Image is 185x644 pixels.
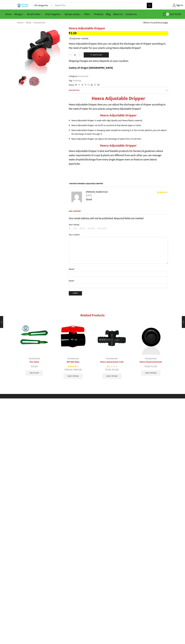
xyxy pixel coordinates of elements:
[95,360,129,364] a: Heera Lateral Joiner Cock
[105,368,106,372] span: ₹
[26,11,44,17] a: Brush Cutter
[26,370,43,376] a: Add to cart: “Pen Tocha”
[141,370,160,376] a: Select options for “Heera Closed Grommets”
[69,30,77,36] bdi: 2.50
[56,360,90,364] a: RPI Ball Valve
[102,374,122,379] a: Select options for “Heera Lateral Joiner Cock”
[69,144,168,148] h3: Heera Adjustable Dripper
[71,137,168,141] li: Heera Adjustable Dripper can adjust the discharge of water from 2 to 64 litre.
[97,227,107,230] a: 5 of 5 stars
[69,66,113,70] b: Cuntry of Origin [GEOGRAPHIC_DATA]
[69,223,168,226] label: Your rating
[69,149,168,166] p: Heera Adjustable Dripper is best and feasible products for farmers & gardeners where water requir...
[86,197,168,202] p: Good
[84,52,109,58] button: Add to cart
[105,11,112,17] a: Blog
[157,191,168,193] div: Rated 4 out of 5
[80,313,105,318] span: Related products
[63,11,83,17] a: Sprayer pump
[74,368,82,372] bdi: 600.00
[17,75,28,86] img: Heera Adjustable Dripper
[65,368,66,372] span: ₹
[72,52,78,57] input: Product quantity
[132,319,170,377] div: 4 / 10
[69,89,79,92] span: Description
[143,21,168,25] a: Return to previous page
[69,30,70,36] span: ₹
[68,365,78,368] div: Rated 4.33 out of 5
[69,75,88,78] span: Category:
[107,365,117,368] div: Rated 1.33 out of 5
[169,12,174,16] span: Cart
[69,42,168,50] p: Heera Adjustable Dripper, Now you can adjust the discharge rate of dripper according to the need ...
[112,368,113,372] span: ₹
[71,128,168,136] li: Heera Adjustable Dripper is changing water droplet by revolving it in the circular patterns, you ...
[69,37,88,40] a: (1customer review)
[67,357,79,361] a: Accessories
[74,368,75,372] span: ₹
[176,4,183,7] span: Sign in
[145,357,156,361] a: Accessories
[95,320,129,355] img: Heera Lateral Joiner Cock
[56,320,90,355] img: Flow Control Valve
[156,3,183,8] a: Sign in
[69,83,74,87] span: Share:
[69,87,168,94] a: Description
[145,365,150,369] bdi: 0.80
[69,291,82,295] input: Submit
[83,11,93,17] a: Filter
[87,227,95,230] a: 4 of 5 stars
[105,368,111,372] bdi: 2.00
[17,27,65,74] div: 1 / 2
[157,191,166,193] span: Rated out of 5
[69,210,168,215] span: Add a review
[44,11,63,17] a: Drip Irrigation
[26,21,31,25] a: Shop
[70,37,71,41] span: 1
[93,11,105,17] a: Products
[69,59,128,63] p: Shipping Charges are extra, Depends on your Location
[112,11,124,17] a: About Us
[54,3,147,8] input: Search for...
[175,12,176,16] span: ₹
[31,365,38,369] bdi: 10.00
[69,114,168,117] h2: Heera Adjustable Dripper
[106,357,118,361] a: Accessories
[134,320,168,355] img: Heera Closed Grommets
[107,365,109,368] span: Rated out of 5
[69,182,168,187] h2: 1 review for
[17,21,45,25] nav: Breadcrumb
[68,365,77,368] span: Rated out of 5
[17,21,24,25] a: Home
[4,11,13,17] a: Home
[69,216,143,221] span: Your email address will not be published. Required fields are marked
[112,368,119,372] bdi: 10.00
[72,79,81,82] a: Trending
[145,365,146,369] span: ₹
[17,27,65,74] img: Heera Adjustable Dripper
[29,357,40,361] a: Accessories
[69,227,71,230] a: 1 of 5 stars
[86,190,108,194] strong: [PERSON_NAME] Patil
[16,319,53,377] div: 1 / 10
[54,319,92,380] div: 2 / 10
[56,368,90,372] span: –
[71,119,168,122] li: Heera Adjustable Dripper is made with High Quality and Heavy Plastic material.
[69,279,168,283] label: Email
[86,194,168,197] time: [DATE]
[13,11,26,17] a: Raingun
[134,365,168,368] span: –
[134,360,168,364] a: Heera Closed Grommets
[17,360,52,364] a: Pen Tocha
[31,365,32,369] span: ₹
[166,13,169,16] span: 0
[124,11,138,17] a: Contact Us
[77,74,88,78] a: Accessories
[80,182,103,185] span: Heera Adjustable Dripper
[29,76,40,86] li: 2 / 2
[69,268,168,271] label: Name
[29,76,40,87] a: HEERA ADJ DRIPPER
[175,12,181,16] bdi: 0.00
[17,76,28,86] li: 1 / 2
